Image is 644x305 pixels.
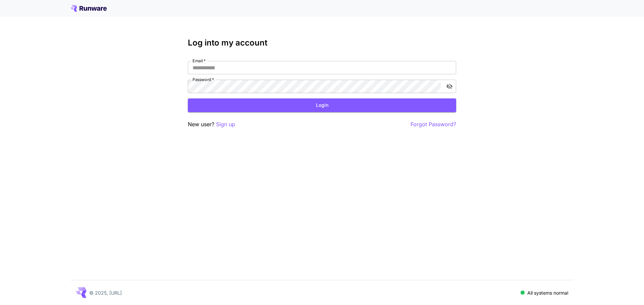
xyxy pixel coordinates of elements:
[411,120,456,129] button: Forgot Password?
[216,120,235,129] button: Sign up
[527,289,568,296] p: All systems normal
[89,289,122,296] p: © 2025, [URL]
[188,38,456,48] h3: Log into my account
[188,98,456,112] button: Login
[188,120,235,129] p: New user?
[193,58,206,64] label: Email
[193,77,214,82] label: Password
[443,80,455,92] button: toggle password visibility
